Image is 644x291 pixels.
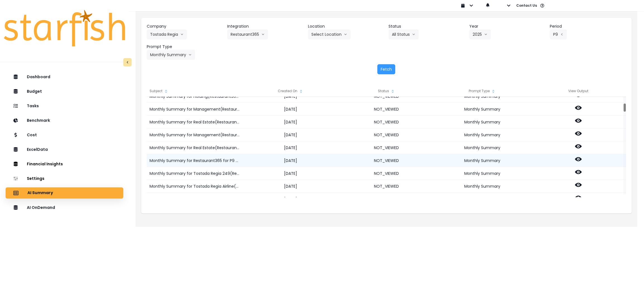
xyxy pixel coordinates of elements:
[434,85,530,97] div: Prompt Type
[243,103,338,116] div: [DATE]
[390,89,395,94] svg: sort
[6,144,123,155] button: ExcelData
[530,85,626,97] div: View Output
[550,23,626,29] header: Period
[243,167,338,180] div: [DATE]
[27,75,50,79] p: Dashboard
[434,116,530,128] div: Monthly Summary
[338,85,434,97] div: Status
[147,180,242,193] div: Monthly Summary for Tostada Regia Airline(Restaurant365) for P9 2025
[434,103,530,116] div: Monthly Summary
[27,205,55,210] p: AI OnDemand
[338,180,434,193] div: NOT_VIEWED
[6,202,123,213] button: AI OnDemand
[180,32,184,37] svg: arrow down line
[164,89,168,94] svg: sort
[227,23,304,29] header: Integration
[434,141,530,154] div: Monthly Summary
[147,193,242,206] div: Monthly Summary for Tostada Regia Corporativo(Restaurant365) for P9 2025
[6,129,123,140] button: Cost
[338,103,434,116] div: NOT_VIEWED
[338,116,434,128] div: NOT_VIEWED
[434,167,530,180] div: Monthly Summary
[147,50,195,60] button: Monthly Summaryarrow down line
[550,29,567,39] button: P9arrow left line
[147,103,242,116] div: Monthly Summary for Management(Restaurant365) for P9 2025
[147,85,242,97] div: Subject
[6,100,123,111] button: Tasks
[243,116,338,128] div: [DATE]
[338,167,434,180] div: NOT_VIEWED
[469,29,491,39] button: 2025arrow down line
[560,32,563,37] svg: arrow left line
[27,133,37,137] p: Cost
[261,32,265,37] svg: arrow down line
[227,29,268,39] button: Restaurant365arrow down line
[377,64,395,74] button: Fetch
[147,23,223,29] header: Company
[27,104,39,108] p: Tasks
[147,154,242,167] div: Monthly Summary for Restaurant365 for P9 2025
[147,44,223,50] header: Prompt Type
[27,190,53,195] p: AI Summary
[484,32,487,37] svg: arrow down line
[308,29,351,39] button: Select Locationarrow down line
[243,154,338,167] div: [DATE]
[469,23,546,29] header: Year
[344,32,347,37] svg: arrow down line
[389,23,465,29] header: Status
[308,23,384,29] header: Location
[299,89,303,94] svg: sort
[243,85,338,97] div: Created On
[6,86,123,97] button: Budget
[6,173,123,184] button: Settings
[243,128,338,141] div: [DATE]
[434,193,530,206] div: Monthly Summary
[434,128,530,141] div: Monthly Summary
[27,147,48,152] p: ExcelData
[6,158,123,170] button: Financial Insights
[6,115,123,126] button: Benchmark
[338,141,434,154] div: NOT_VIEWED
[338,193,434,206] div: NOT_VIEWED
[147,141,242,154] div: Monthly Summary for Real Estate(Restaurant365) for P9 2025
[338,128,434,141] div: NOT_VIEWED
[188,52,192,58] svg: arrow down line
[147,128,242,141] div: Monthly Summary for Management(Restaurant365) for P9 2025
[389,29,419,39] button: All Statusarrow down line
[6,187,123,199] button: AI Summary
[243,141,338,154] div: [DATE]
[147,29,187,39] button: Tostada Regiaarrow down line
[147,116,242,128] div: Monthly Summary for Real Estate(Restaurant365) for P9 2025
[27,89,42,94] p: Budget
[434,154,530,167] div: Monthly Summary
[243,180,338,193] div: [DATE]
[338,154,434,167] div: NOT_VIEWED
[412,32,415,37] svg: arrow down line
[491,89,496,94] svg: sort
[147,167,242,180] div: Monthly Summary for Tostada Regia 249(Restaurant365) for P9 2025
[243,193,338,206] div: [DATE]
[434,180,530,193] div: Monthly Summary
[6,71,123,82] button: Dashboard
[27,118,50,123] p: Benchmark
